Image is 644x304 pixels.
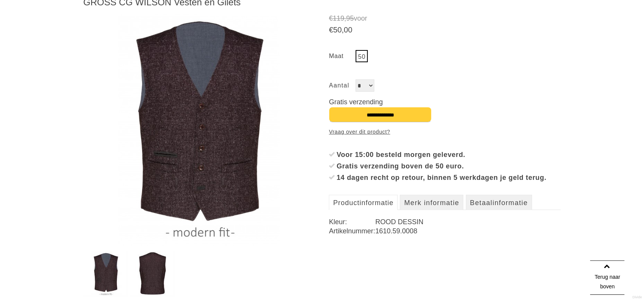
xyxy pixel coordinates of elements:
[333,26,341,34] span: 50
[329,98,383,106] span: Gratis verzending
[329,14,561,23] span: voor
[466,195,532,210] a: Betaalinformatie
[329,15,333,22] span: €
[329,217,375,226] dt: Kleur:
[329,26,333,34] span: €
[333,15,344,22] span: 119
[346,15,354,22] span: 95
[400,195,463,210] a: Merk informatie
[329,226,375,236] dt: Artikelnummer:
[344,15,346,22] span: ,
[337,160,561,172] div: Gratis verzending boven de 50 euro.
[633,293,642,302] a: Divide
[375,226,561,236] dd: 1610.59.0008
[337,149,561,160] div: Voor 15:00 besteld morgen geleverd.
[329,50,561,64] ul: Maat
[590,260,625,295] a: Terug naar boven
[344,26,352,34] span: 00
[329,195,398,210] a: Productinformatie
[329,79,356,92] label: Aantal
[375,217,561,226] dd: ROOD DESSIN
[84,252,128,297] img: gross-cg-wilson-vesten-en-gilets
[329,172,561,183] li: 14 dagen recht op retour, binnen 5 werkdagen je geld terug.
[83,14,315,246] img: GROSS CG WILSON Vesten en Gilets
[130,252,175,297] img: gross-cg-wilson-vesten-en-gilets
[342,26,344,34] span: ,
[329,126,390,137] a: Vraag over dit product?
[356,50,368,62] a: 50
